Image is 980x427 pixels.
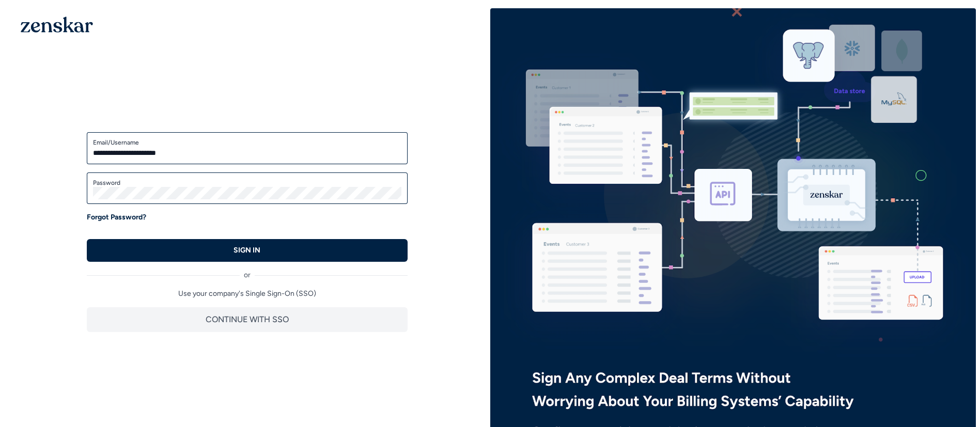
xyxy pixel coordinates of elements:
label: Email/Username [93,138,401,147]
img: 1OGAJ2xQqyY4LXKgY66KYq0eOWRCkrZdAb3gUhuVAqdWPZE9SRJmCz+oDMSn4zDLXe31Ii730ItAGKgCKgCCgCikA4Av8PJUP... [21,17,93,33]
a: Forgot Password? [87,212,146,223]
button: CONTINUE WITH SSO [87,307,408,332]
label: Password [93,179,401,187]
button: SIGN IN [87,239,408,262]
p: Use your company's Single Sign-On (SSO) [87,289,408,299]
div: or [87,262,408,280]
p: SIGN IN [234,245,260,256]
